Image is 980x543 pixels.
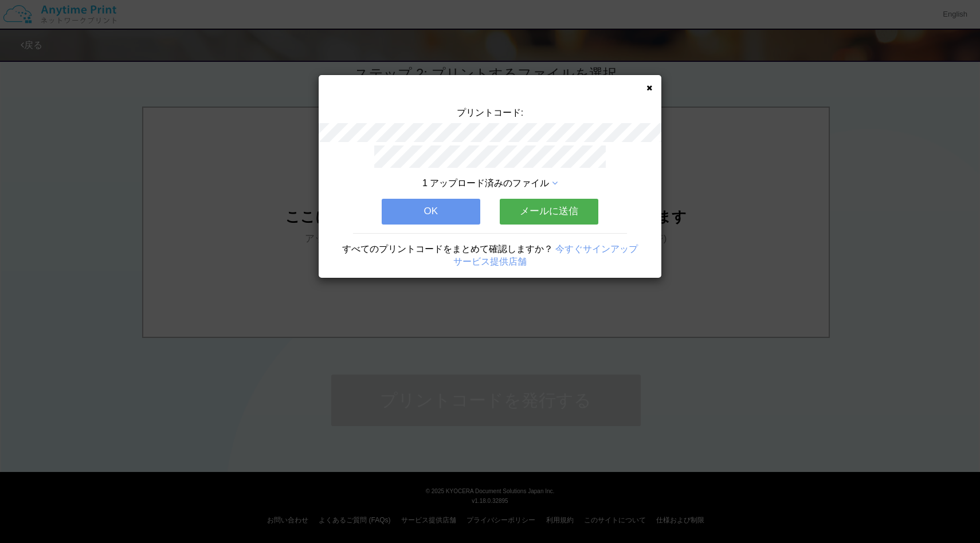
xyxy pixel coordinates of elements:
button: OK [382,199,480,224]
span: 1 アップロード済みのファイル [422,178,549,188]
a: 今すぐサインアップ [555,244,638,254]
span: プリントコード: [457,108,523,117]
span: すべてのプリントコードをまとめて確認しますか？ [342,244,553,254]
button: メールに送信 [500,199,598,224]
a: サービス提供店舗 [453,257,527,266]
